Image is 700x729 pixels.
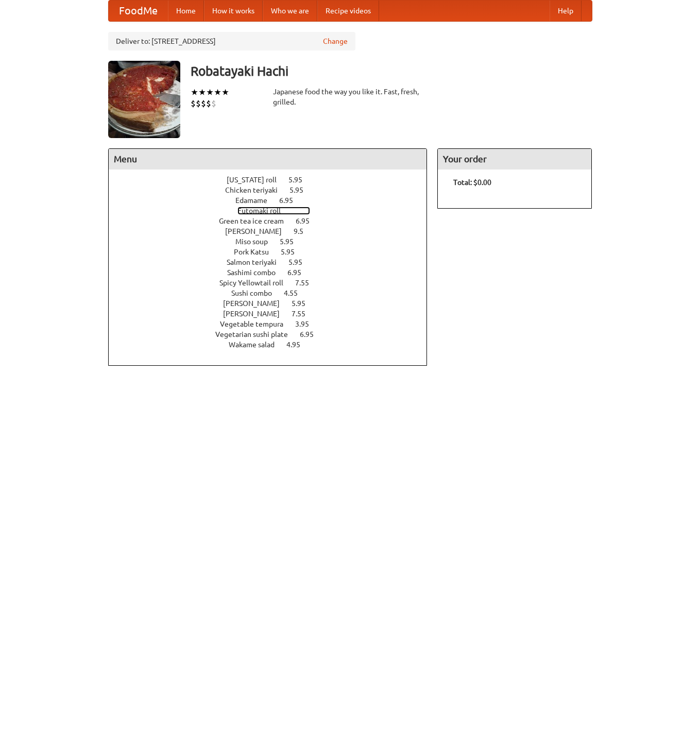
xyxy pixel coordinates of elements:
a: Futomaki roll [237,207,310,215]
li: $ [201,98,206,109]
a: Who we are [263,1,317,21]
li: ★ [191,87,198,98]
div: Deliver to: [STREET_ADDRESS] [108,32,355,50]
span: Salmon teriyaki [227,258,287,266]
a: [US_STATE] roll 5.95 [227,176,321,184]
span: Wakame salad [229,341,285,349]
span: [US_STATE] roll [227,176,287,184]
a: Pork Katsu 5.95 [234,248,314,256]
span: Edamame [235,196,278,205]
a: Sashimi combo 6.95 [227,268,320,277]
b: Total: $0.00 [453,178,491,187]
a: How it works [204,1,263,21]
a: Home [168,1,204,21]
span: 9.5 [294,227,314,235]
a: Spicy Yellowtail roll 7.55 [219,279,328,287]
a: [PERSON_NAME] 9.5 [225,227,322,235]
span: [PERSON_NAME] [223,299,290,308]
h4: Your order [438,149,591,169]
span: 6.95 [279,196,303,205]
a: Green tea ice cream 6.95 [219,217,329,225]
li: $ [211,98,216,109]
span: 7.55 [292,310,316,318]
span: 5.95 [288,176,313,184]
li: ★ [214,87,221,98]
h3: Robatayaki Hachi [191,61,592,81]
span: Miso soup [235,238,278,246]
a: FoodMe [109,1,168,21]
a: Change [323,36,348,46]
a: Chicken teriyaki 5.95 [225,186,322,194]
span: 5.95 [288,258,313,266]
li: ★ [221,87,229,98]
span: 4.55 [284,289,308,297]
span: 5.95 [289,186,314,194]
span: 4.95 [286,341,311,349]
li: $ [206,98,211,109]
span: 5.95 [292,299,316,308]
span: Pork Katsu [234,248,279,256]
span: 6.95 [300,330,324,338]
li: $ [191,98,196,109]
a: Vegetarian sushi plate 6.95 [215,330,333,338]
span: 6.95 [287,268,312,277]
a: Vegetable tempura 3.95 [220,320,328,328]
span: [PERSON_NAME] [225,227,292,235]
li: $ [196,98,201,109]
a: Edamame 6.95 [235,196,312,205]
a: Recipe videos [317,1,379,21]
span: 5.95 [281,248,305,256]
span: 3.95 [295,320,319,328]
span: Green tea ice cream [219,217,294,225]
span: [PERSON_NAME] [223,310,290,318]
a: [PERSON_NAME] 7.55 [223,310,325,318]
span: Futomaki roll [237,207,291,215]
div: Japanese food the way you like it. Fast, fresh, grilled. [273,87,428,107]
span: Sashimi combo [227,268,286,277]
span: Sushi combo [231,289,282,297]
li: ★ [198,87,206,98]
a: Sushi combo 4.55 [231,289,317,297]
span: Spicy Yellowtail roll [219,279,294,287]
li: ★ [206,87,214,98]
a: Wakame salad 4.95 [229,341,319,349]
span: 5.95 [280,238,304,246]
span: Vegetarian sushi plate [215,330,298,338]
span: 7.55 [295,279,319,287]
a: Salmon teriyaki 5.95 [227,258,321,266]
span: Vegetable tempura [220,320,294,328]
span: 6.95 [296,217,320,225]
a: Miso soup 5.95 [235,238,313,246]
a: [PERSON_NAME] 5.95 [223,299,325,308]
img: angular.jpg [108,61,180,138]
span: Chicken teriyaki [225,186,288,194]
h4: Menu [109,149,427,169]
a: Help [550,1,582,21]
